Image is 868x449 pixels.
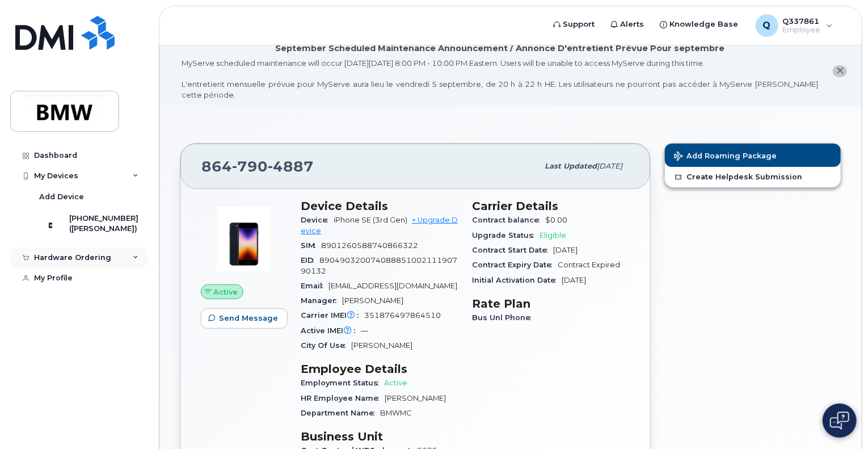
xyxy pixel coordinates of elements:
span: Active [384,379,407,387]
h3: Device Details [301,199,458,213]
span: [DATE] [597,162,622,170]
div: MyServe scheduled maintenance will occur [DATE][DATE] 8:00 PM - 10:00 PM Eastern. Users will be u... [182,58,818,100]
a: Create Helpdesk Submission [665,167,841,187]
span: [PERSON_NAME] [342,296,403,305]
span: [DATE] [562,276,586,284]
span: [PERSON_NAME] [385,394,446,402]
h3: Employee Details [301,362,458,376]
span: Contract balance [472,216,545,224]
h3: Rate Plan [472,297,630,310]
span: 351876497864510 [364,311,441,320]
span: 790 [232,158,268,175]
span: 4887 [268,158,314,175]
span: [PERSON_NAME] [351,341,412,350]
span: 864 [201,158,314,175]
span: Send Message [219,313,278,324]
span: Add Roaming Package [674,152,777,162]
span: Eligible [540,231,566,240]
span: Initial Activation Date [472,276,562,284]
span: SIM [301,241,321,250]
span: $0.00 [545,216,567,224]
button: Add Roaming Package [665,144,841,167]
h3: Business Unit [301,430,458,443]
img: Open chat [830,412,849,430]
span: Email [301,282,328,290]
img: image20231002-3703462-1angbar.jpeg [210,205,278,273]
span: Department Name [301,409,380,417]
button: close notification [833,65,847,77]
a: + Upgrade Device [301,216,458,234]
span: iPhone SE (3rd Gen) [334,216,407,224]
button: Send Message [201,308,288,329]
h3: Carrier Details [472,199,630,213]
span: Device [301,216,334,224]
span: Last updated [545,162,597,170]
span: Manager [301,296,342,305]
span: BMWMC [380,409,412,417]
span: Contract Expired [558,261,620,269]
span: HR Employee Name [301,394,385,402]
span: — [361,326,368,335]
span: Contract Start Date [472,246,553,254]
span: Active IMEI [301,326,361,335]
span: 8901260588740866322 [321,241,418,250]
span: [EMAIL_ADDRESS][DOMAIN_NAME] [328,282,457,290]
span: Upgrade Status [472,231,540,240]
span: EID [301,256,319,265]
span: Contract Expiry Date [472,261,558,269]
span: [DATE] [553,246,578,254]
span: Bus Unl Phone [472,313,537,322]
div: September Scheduled Maintenance Announcement / Annonce D'entretient Prévue Pour septembre [275,43,724,54]
span: Employment Status [301,379,384,387]
span: Carrier IMEI [301,311,364,320]
span: City Of Use [301,341,351,350]
span: 89049032007408885100211190790132 [301,256,457,275]
span: Active [214,287,238,297]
